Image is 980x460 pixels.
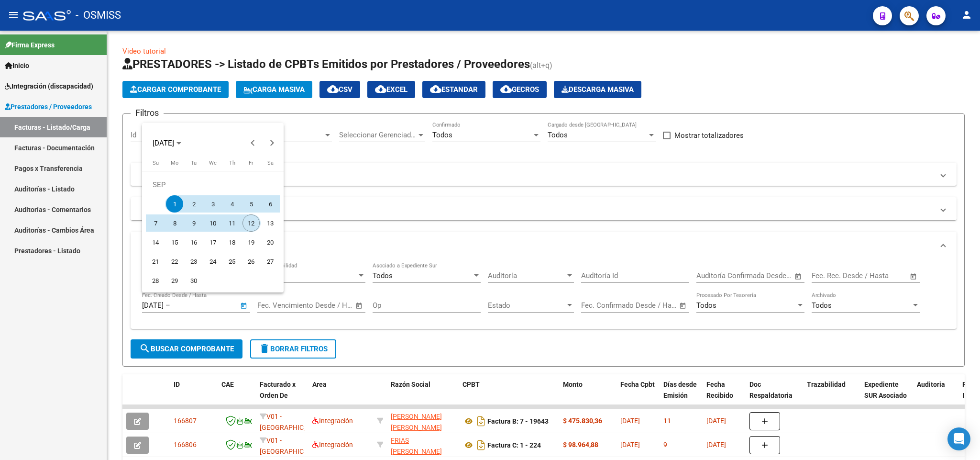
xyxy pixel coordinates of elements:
[222,194,242,213] button: September 4, 2025
[223,234,241,251] span: 18
[203,252,222,271] button: September 24, 2025
[261,194,280,213] button: September 6, 2025
[146,252,165,271] button: September 21, 2025
[153,160,159,166] span: Su
[242,253,260,270] span: 26
[149,135,185,152] button: Choose month and year
[147,214,164,232] span: 7
[165,213,184,233] button: September 8, 2025
[185,253,202,270] span: 23
[209,160,217,166] span: We
[229,160,235,166] span: Th
[166,234,183,251] span: 15
[184,271,203,290] button: September 30, 2025
[146,271,165,290] button: September 28, 2025
[223,195,241,213] span: 4
[261,233,280,252] button: September 20, 2025
[947,427,970,450] div: Open Intercom Messenger
[267,160,274,166] span: Sa
[184,213,203,233] button: September 9, 2025
[171,160,178,166] span: Mo
[184,252,203,271] button: September 23, 2025
[204,234,221,251] span: 17
[262,234,279,251] span: 20
[222,213,242,233] button: September 11, 2025
[166,253,183,270] span: 22
[223,214,241,232] span: 11
[262,134,281,153] button: Next month
[242,234,260,251] span: 19
[242,195,260,213] span: 5
[262,195,279,213] span: 6
[185,195,202,213] span: 2
[166,214,183,232] span: 8
[261,213,280,233] button: September 13, 2025
[146,213,165,233] button: September 7, 2025
[242,233,261,252] button: September 19, 2025
[243,134,262,153] button: Previous month
[262,214,279,232] span: 13
[147,272,164,289] span: 28
[204,214,221,232] span: 10
[184,194,203,213] button: September 2, 2025
[242,213,261,233] button: September 12, 2025
[242,194,261,213] button: September 5, 2025
[242,214,260,232] span: 12
[185,272,202,289] span: 30
[242,252,261,271] button: September 26, 2025
[185,214,202,232] span: 9
[165,233,184,252] button: September 15, 2025
[185,234,202,251] span: 16
[147,253,164,270] span: 21
[203,233,222,252] button: September 17, 2025
[261,252,280,271] button: September 27, 2025
[223,253,241,270] span: 25
[191,160,197,166] span: Tu
[147,234,164,251] span: 14
[203,194,222,213] button: September 3, 2025
[165,271,184,290] button: September 29, 2025
[146,175,280,194] td: SEP
[203,213,222,233] button: September 10, 2025
[222,233,242,252] button: September 18, 2025
[262,253,279,270] span: 27
[249,160,253,166] span: Fr
[165,252,184,271] button: September 22, 2025
[184,233,203,252] button: September 16, 2025
[165,194,184,213] button: September 1, 2025
[146,233,165,252] button: September 14, 2025
[204,195,221,213] span: 3
[166,272,183,289] span: 29
[166,195,183,213] span: 1
[153,139,174,147] span: [DATE]
[222,252,242,271] button: September 25, 2025
[204,253,221,270] span: 24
